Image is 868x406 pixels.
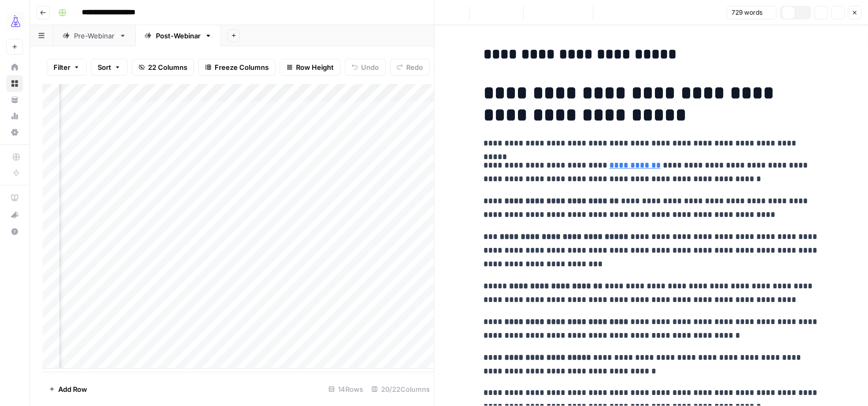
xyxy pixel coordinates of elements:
button: Redo [390,59,430,76]
button: Freeze Columns [198,59,276,76]
a: Browse [6,75,23,92]
a: Usage [6,108,23,124]
img: AirOps Growth Logo [6,12,25,31]
span: 729 words [732,8,763,17]
button: 729 words [727,6,777,19]
button: Add Row [43,381,93,398]
a: AirOps Academy [6,190,23,206]
span: Sort [98,62,111,72]
a: Settings [6,124,23,141]
a: Your Data [6,91,23,108]
button: What's new? [6,206,23,223]
button: Sort [91,59,128,76]
span: Add Row [58,384,87,394]
div: Post-Webinar [156,30,200,41]
button: Filter [47,59,87,76]
a: Pre-Webinar [54,25,135,46]
button: 22 Columns [132,59,194,76]
span: Filter [54,62,70,72]
div: Pre-Webinar [74,30,115,41]
div: What's new? [7,207,23,223]
button: Undo [345,59,386,76]
a: Home [6,59,23,76]
span: Undo [361,62,379,72]
button: Row Height [280,59,341,76]
a: Post-Webinar [135,25,221,46]
span: 22 Columns [148,62,187,72]
span: Freeze Columns [215,62,269,72]
span: Row Height [296,62,334,72]
span: Redo [406,62,423,72]
div: 20/22 Columns [367,381,434,398]
button: Help + Support [6,223,23,240]
button: Workspace: AirOps Growth [6,8,23,35]
div: 14 Rows [324,381,367,398]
